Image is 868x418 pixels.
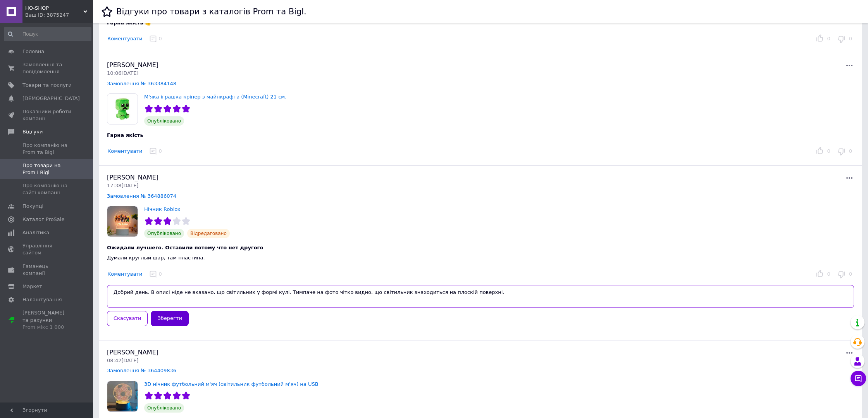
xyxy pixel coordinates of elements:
span: Гарна якість 👍 [107,20,151,26]
button: Зберегти [151,311,188,326]
span: Аналітика [22,229,49,236]
div: Ваш ID: 3875247 [25,12,93,19]
h1: Відгуки про товари з каталогів Prom та Bigl. [116,7,307,16]
span: Про компанію на Prom та Bigl [22,142,72,156]
span: Товари та послуги [22,82,72,89]
button: Коментувати [107,147,143,155]
span: HO-SHOP [25,5,83,12]
span: Про компанію на сайті компанії [22,182,72,196]
a: 3D нічник футбольний м'яч (світильник футбольний м'яч) на USB [144,381,319,387]
div: Prom мікс 1 000 [22,324,72,331]
span: Управління сайтом [22,242,72,256]
button: Коментувати [107,35,143,43]
span: Відредаговано [187,229,230,238]
span: [PERSON_NAME] та рахунки [22,309,72,331]
span: Показники роботи компанії [22,108,72,122]
span: Опубліковано [144,116,184,126]
a: Замовлення № 363384148 [107,81,176,86]
span: Думали круглый шар, там пластина. [107,255,205,261]
textarea: Добрий день. В описі ніде не вказано, що світильник у формі кулі. Тимпаче на фото чітко видно, що... [107,285,854,308]
a: М'яка іграшка кріпер з майнкрафта (Minecraft) 21 см. [144,94,286,100]
span: [PERSON_NAME] [107,61,158,69]
span: Головна [22,48,44,55]
button: Чат з покупцем [851,371,866,386]
span: Покупці [22,203,43,210]
span: Гарна якість [107,132,143,138]
img: М'яка іграшка кріпер з майнкрафта (Minecraft) 21 см. [107,94,138,124]
span: 17:38[DATE] [107,183,138,188]
button: Коментувати [107,270,143,278]
img: Нічник Roblox [107,206,138,237]
span: Відгуки [22,128,43,135]
span: Гаманець компанії [22,263,72,277]
span: [PERSON_NAME] [107,349,158,356]
button: Скасувати [107,311,148,326]
a: Нічник Roblox [144,206,181,212]
span: Опубліковано [144,403,184,413]
span: Замовлення та повідомлення [22,61,72,75]
a: Замовлення № 364886074 [107,193,176,199]
a: Замовлення № 364409836 [107,368,176,373]
span: [PERSON_NAME] [107,174,158,181]
span: [DEMOGRAPHIC_DATA] [22,95,80,102]
span: 08:42[DATE] [107,358,138,363]
img: 3D нічник футбольний м'яч (світильник футбольний м'яч) на USB [107,381,138,411]
span: Ожидали лучшего. Оставили потому что нет другого [107,245,263,250]
span: Каталог ProSale [22,216,64,223]
span: Маркет [22,283,42,290]
span: Налаштування [22,296,62,303]
span: Опубліковано [144,229,184,238]
span: 10:06[DATE] [107,70,138,76]
input: Пошук [4,27,91,41]
span: Про товари на Prom і Bigl [22,162,72,176]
